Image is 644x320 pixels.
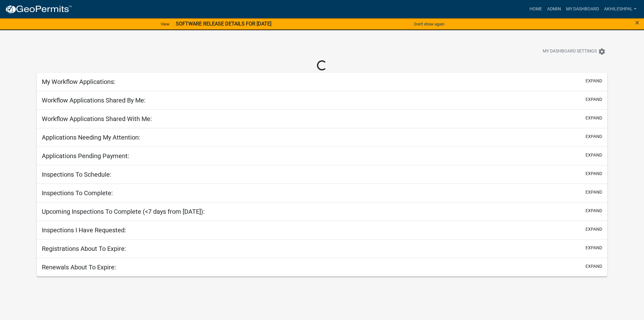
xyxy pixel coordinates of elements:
a: View [158,19,172,29]
a: Admin [545,3,563,15]
button: expand [586,133,602,140]
h5: Upcoming Inspections To Complete (<7 days from [DATE]): [42,208,205,215]
h5: My Workflow Applications: [42,78,115,86]
h5: Inspections To Complete: [42,189,113,197]
button: expand [586,78,602,84]
a: My Dashboard [563,3,602,15]
h5: Applications Pending Payment: [42,152,129,160]
h5: Applications Needing My Attention: [42,134,140,141]
h5: Inspections I Have Requested: [42,226,126,234]
h5: Workflow Applications Shared By Me: [42,97,146,104]
button: expand [586,170,602,177]
h5: Workflow Applications Shared With Me: [42,115,152,123]
button: expand [586,207,602,214]
a: akhileshpal [602,3,639,15]
button: expand [586,115,602,121]
button: expand [586,226,602,233]
span: My Dashboard Settings [543,48,597,55]
h5: Renewals About To Expire: [42,263,116,271]
button: Don't show again [412,19,447,29]
button: expand [586,96,602,103]
span: × [635,18,639,27]
h5: Registrations About To Expire: [42,245,126,252]
button: expand [586,245,602,251]
button: Close [635,19,639,26]
strong: SOFTWARE RELEASE DETAILS FOR [DATE] [176,21,271,27]
button: expand [586,263,602,270]
i: settings [598,48,606,55]
h5: Inspections To Schedule: [42,171,111,178]
button: expand [586,189,602,196]
a: Home [527,3,545,15]
button: My Dashboard Settingssettings [538,45,611,58]
button: expand [586,152,602,158]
